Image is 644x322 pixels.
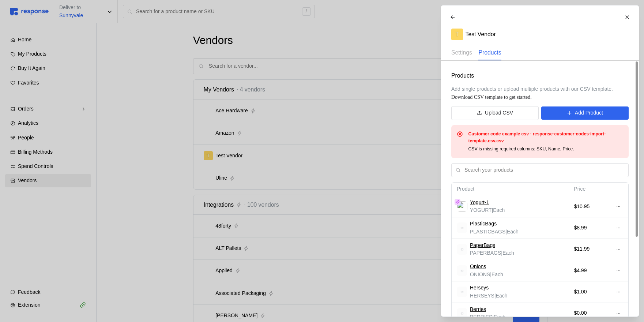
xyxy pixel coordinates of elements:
[501,250,514,256] span: | Each
[574,309,603,317] p: $0.00
[451,106,539,120] button: Upload CSV
[451,86,613,92] span: Add single products or upload multiple products with our CSV template.
[574,245,603,253] p: $11.99
[574,288,603,296] p: $1.00
[470,207,492,213] span: YOGURT
[470,220,497,228] a: PlasticBags
[470,284,489,292] a: Herseys
[541,106,628,120] button: Add Product
[492,314,505,320] span: | Each
[465,30,496,39] p: Test Vendor
[574,267,603,275] p: $4.99
[457,308,467,319] img: svg%3e
[505,229,519,235] span: | Each
[470,199,489,207] a: Yogurt-1
[470,272,490,277] span: ONIONS
[457,244,467,255] img: svg%3e
[478,48,501,57] p: Products
[451,71,629,80] p: Products
[457,222,467,233] img: svg%3e
[451,48,472,57] p: Settings
[470,229,505,235] span: PLASTICBAGS
[457,287,467,297] img: svg%3e
[492,207,505,213] span: | Each
[457,201,467,212] img: 6ffd52a9-3d83-4faa-a95f-040df60aca83.jpeg
[494,293,507,299] span: | Each
[470,250,501,256] span: PAPERBAGS
[490,272,503,277] span: | Each
[455,30,459,39] p: T
[464,164,624,177] input: Search your products
[470,306,486,314] a: Berries
[574,185,603,193] p: Price
[575,109,603,117] p: Add Product
[468,146,623,153] div: CSV is missing required columns: SKU, Name, Price.
[574,203,603,211] p: $10.95
[468,131,623,145] span: Customer code example csv - response-customer-codes-import-template.csv.csv
[485,109,513,117] p: Upload CSV
[470,314,492,320] span: BERRIES
[470,263,486,271] a: Onions
[470,293,494,299] span: HERSEYS
[457,265,467,276] img: svg%3e
[470,241,495,250] a: PaperBags
[574,224,603,232] p: $8.99
[451,94,532,100] a: Download CSV template to get started.
[457,185,564,193] p: Product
